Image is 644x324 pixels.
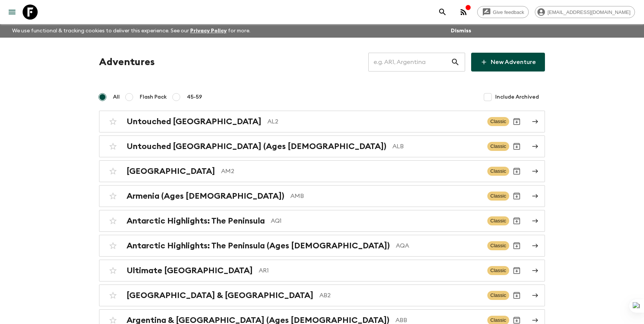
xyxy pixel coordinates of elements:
[9,24,253,38] p: We use functional & tracking cookies to deliver this experience. See our for more.
[99,160,545,182] a: [GEOGRAPHIC_DATA]AM2ClassicArchive
[477,6,529,18] a: Give feedback
[495,93,539,101] span: Include Archived
[99,55,155,70] h1: Adventures
[509,164,524,179] button: Archive
[127,141,386,151] h2: Untouched [GEOGRAPHIC_DATA] (Ages [DEMOGRAPHIC_DATA])
[487,192,509,201] span: Classic
[267,117,481,126] p: AL2
[259,266,481,275] p: AR1
[99,284,545,306] a: [GEOGRAPHIC_DATA] & [GEOGRAPHIC_DATA]AB2ClassicArchive
[509,263,524,278] button: Archive
[127,216,265,226] h2: Antarctic Highlights: The Peninsula
[396,241,481,250] p: AQA
[113,93,120,101] span: All
[319,291,481,300] p: AB2
[271,216,481,225] p: AQ1
[487,266,509,275] span: Classic
[99,185,545,207] a: Armenia (Ages [DEMOGRAPHIC_DATA])AMBClassicArchive
[487,167,509,176] span: Classic
[221,167,481,176] p: AM2
[99,235,545,257] a: Antarctic Highlights: The Peninsula (Ages [DEMOGRAPHIC_DATA])AQAClassicArchive
[509,114,524,129] button: Archive
[471,53,545,71] a: New Adventure
[99,135,545,157] a: Untouched [GEOGRAPHIC_DATA] (Ages [DEMOGRAPHIC_DATA])ALBClassicArchive
[127,241,390,251] h2: Antarctic Highlights: The Peninsula (Ages [DEMOGRAPHIC_DATA])
[127,166,215,176] h2: [GEOGRAPHIC_DATA]
[435,5,450,20] button: search adventures
[487,291,509,300] span: Classic
[187,93,202,101] span: 45-59
[127,291,313,300] h2: [GEOGRAPHIC_DATA] & [GEOGRAPHIC_DATA]
[127,117,261,126] h2: Untouched [GEOGRAPHIC_DATA]
[290,192,481,201] p: AMB
[509,288,524,303] button: Archive
[368,52,451,73] input: e.g. AR1, Argentina
[449,26,473,36] button: Dismiss
[487,117,509,126] span: Classic
[487,241,509,250] span: Classic
[127,191,284,201] h2: Armenia (Ages [DEMOGRAPHIC_DATA])
[487,142,509,151] span: Classic
[190,28,227,33] a: Privacy Policy
[509,213,524,228] button: Archive
[5,5,20,20] button: menu
[535,6,635,18] div: [EMAIL_ADDRESS][DOMAIN_NAME]
[509,189,524,204] button: Archive
[489,9,528,15] span: Give feedback
[99,111,545,132] a: Untouched [GEOGRAPHIC_DATA]AL2ClassicArchive
[140,93,167,101] span: Flash Pack
[509,139,524,154] button: Archive
[99,260,545,281] a: Ultimate [GEOGRAPHIC_DATA]AR1ClassicArchive
[487,216,509,225] span: Classic
[99,210,545,232] a: Antarctic Highlights: The PeninsulaAQ1ClassicArchive
[543,9,635,15] span: [EMAIL_ADDRESS][DOMAIN_NAME]
[392,142,481,151] p: ALB
[127,266,253,275] h2: Ultimate [GEOGRAPHIC_DATA]
[509,238,524,253] button: Archive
